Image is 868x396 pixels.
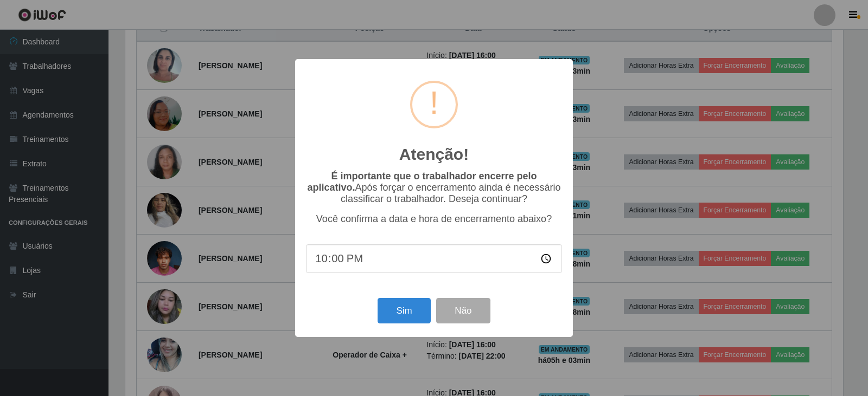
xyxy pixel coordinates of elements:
[436,298,490,323] button: Não
[378,298,430,323] button: Sim
[307,171,537,193] b: É importante que o trabalhador encerre pelo aplicativo.
[399,145,469,164] h2: Atenção!
[306,171,562,205] p: Após forçar o encerramento ainda é necessário classificar o trabalhador. Deseja continuar?
[306,213,562,225] p: Você confirma a data e hora de encerramento abaixo?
